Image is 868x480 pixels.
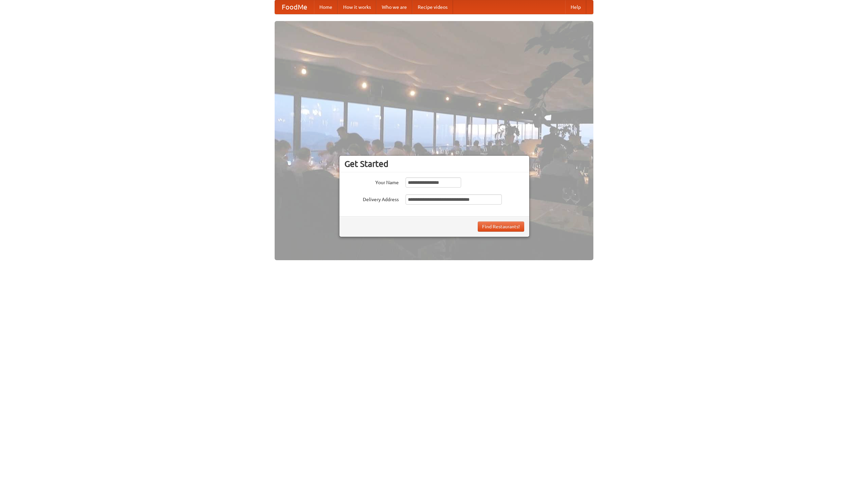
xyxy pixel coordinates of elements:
button: Find Restaurants! [478,222,524,232]
a: Who we are [376,0,412,14]
label: Your Name [344,177,399,186]
a: How it works [338,0,376,14]
label: Delivery Address [344,194,399,203]
a: FoodMe [275,0,314,14]
h3: Get Started [344,159,524,169]
a: Help [565,0,586,14]
a: Home [314,0,338,14]
a: Recipe videos [412,0,453,14]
